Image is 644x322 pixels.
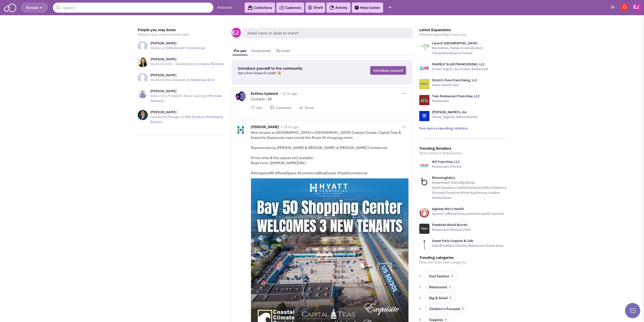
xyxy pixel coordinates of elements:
[245,3,275,13] a: Collections
[419,63,429,73] img: logo
[419,151,507,156] p: Most activity on Retailsphere
[419,306,422,311] span: 4
[150,89,225,93] h3: [PERSON_NAME]
[150,46,165,50] span: Advisor at
[329,5,334,10] img: Activity.png
[283,125,299,129] span: 23 Hr ago.
[251,105,262,110] button: Like
[432,180,507,200] p: Department Store,Big &amp; Small,Boutique,Cards/Stationary/Gifts,Children's Focused,Furniture,Hom...
[200,62,224,66] a: Asana Partners
[425,282,455,292] a: Restaurant
[419,161,429,171] img: www.wingzone.com
[248,5,253,10] img: icon-collection-lavender-black.svg
[419,146,507,151] h3: Trending Retailers
[425,304,468,314] a: Children's Focused
[251,91,278,97] span: Entities Updated
[4,3,16,12] img: SmartAdmin
[432,207,464,211] a: Ageless Men's Health
[419,274,422,279] span: 1
[270,105,291,110] button: Comment
[138,32,225,37] p: Others in your area to connect with
[53,3,213,13] input: Search
[352,3,383,13] a: Help-Center
[432,67,488,72] p: Frozen Yogurt, Ice Cream, Restaurant
[432,223,467,227] a: Freebirds World Burrito
[419,79,429,89] img: logo
[249,46,274,55] a: Saved posts
[150,78,190,82] span: Administrative Assistant at
[138,28,225,32] h3: People you may know
[419,126,468,130] a: See more expanding retailers
[432,41,477,45] a: Launch [GEOGRAPHIC_DATA]
[432,46,507,56] p: Recreation, Family Entertainment, Trampoline/Bounce Center
[432,164,462,169] p: Restaurant,Chicken
[432,110,467,114] a: [PERSON_NAME]'s, Inc
[238,66,334,71] h3: Introduce yourself to the community
[425,271,457,281] a: Fast Fashion
[150,57,224,62] h3: [PERSON_NAME]
[419,111,429,121] img: logo
[256,105,262,110] span: Like
[279,6,284,9] img: Cadences_logo.png
[21,3,48,13] button: Browse
[419,255,507,260] h3: Trending categories
[150,115,223,124] a: NAI Outdoor Hospitality Brokers
[138,41,148,51] img: NoImageAvailable1.jpg
[274,46,293,55] a: My posts
[419,285,422,290] span: 2
[432,160,460,164] a: WZ Franchise, LLC
[150,93,222,103] a: Promark Partners
[425,293,455,303] a: Big & Small
[419,295,422,300] span: 3
[251,125,279,130] span: [PERSON_NAME]
[243,28,413,39] span: Retail news or deals to share?
[432,83,477,88] p: Home Health Care
[150,94,208,98] span: Senior Vice President, Retail Leasing at
[150,62,200,66] span: Senior Director – Development at
[150,73,215,78] h3: [PERSON_NAME]
[138,73,148,83] img: NoImageAvailable1.jpg
[276,3,304,13] a: Cadences
[150,41,205,46] h3: [PERSON_NAME]
[282,91,298,96] span: 12 Hr ago.
[251,97,409,102] div: Contacts : 28
[419,32,507,37] p: Retailers expanding in your area
[432,211,504,216] p: Doctors’ Offices/Clinics,General Health Services
[432,239,473,243] a: Sweet Paris Creperie & Cafe
[150,110,225,115] h3: [PERSON_NAME]
[299,105,314,110] button: Share
[370,66,406,75] a: Introduce yourself
[432,94,480,98] a: Twin Restaurant Franchise, LLC
[238,71,334,76] p: Get a free research credit! 🎉
[419,95,429,105] img: logo
[432,62,485,66] a: MARBLE SLAB FRANCHISING, LLC
[190,78,215,82] a: Hekemian & Co
[166,46,205,50] a: SVN Denver Commercial
[251,130,409,176] div: New tenants at [GEOGRAPHIC_DATA] in [GEOGRAPHIC_DATA]! Coastal Climate, Capital Teas & Exquisite ...
[432,115,477,120] p: Shoes, Digitally Native Brands
[326,3,350,13] a: Activity
[307,5,313,11] img: icon-deals.svg
[432,176,455,180] a: Bloomingdale's
[432,78,477,82] a: Stretch Zone Franchising, LLC
[307,5,323,11] a: Deals
[355,6,359,10] img: help.png
[419,260,507,265] p: Most searched retail categories
[150,115,184,119] span: Operations Manager at
[26,5,43,10] span: Browse
[217,5,232,10] a: Advanced
[432,243,504,248] p: Café,Breakfast,Chicken,Restaurant,Salad,Soup
[432,227,471,232] p: Restaurant,Mexican Food
[232,46,249,55] a: For you
[432,99,480,104] p: Restaurant
[419,42,429,52] img: logo
[633,3,641,11] img: Erin Jarquin
[419,28,507,32] h3: Latest Expansions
